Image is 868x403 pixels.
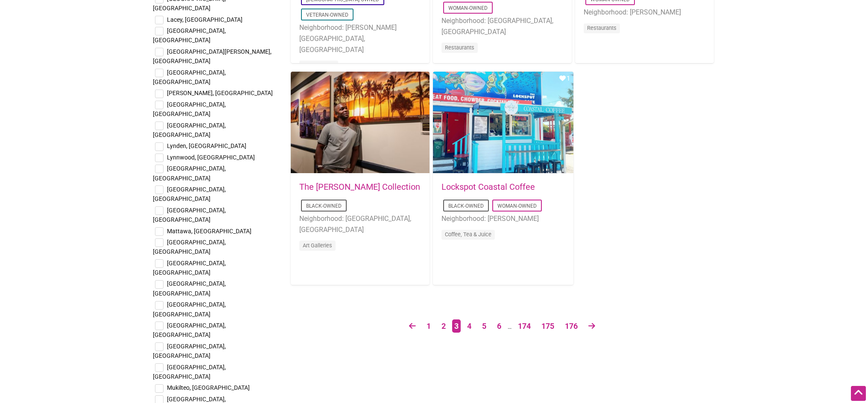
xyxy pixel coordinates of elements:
[153,364,226,380] span: [GEOGRAPHIC_DATA], [GEOGRAPHIC_DATA]
[167,142,246,149] span: Lynden, [GEOGRAPHIC_DATA]
[422,319,435,334] a: Page 1
[463,319,476,334] a: Page 4
[303,62,335,68] a: Beauty & Spa
[448,5,488,11] a: Woman-Owned
[584,7,705,18] li: Neighborhood: [PERSON_NAME]
[153,165,226,181] span: [GEOGRAPHIC_DATA], [GEOGRAPHIC_DATA]
[167,154,255,161] span: Lynnwood, [GEOGRAPHIC_DATA]
[167,90,273,96] span: [PERSON_NAME], [GEOGRAPHIC_DATA]
[537,319,558,334] a: Page 175
[851,386,866,401] div: Scroll Back to Top
[153,207,226,223] span: [GEOGRAPHIC_DATA], [GEOGRAPHIC_DATA]
[508,323,511,330] span: …
[306,203,342,209] a: Black-Owned
[153,27,226,43] span: [GEOGRAPHIC_DATA], [GEOGRAPHIC_DATA]
[497,203,537,209] a: Woman-Owned
[153,186,226,202] span: [GEOGRAPHIC_DATA], [GEOGRAPHIC_DATA]
[561,319,582,334] a: Page 176
[441,213,565,224] li: Neighborhood: [PERSON_NAME]
[441,15,563,37] li: Neighborhood: [GEOGRAPHIC_DATA], [GEOGRAPHIC_DATA]
[299,182,420,192] a: The [PERSON_NAME] Collection
[167,384,250,391] span: Mukilteo, [GEOGRAPHIC_DATA]
[153,260,226,276] span: [GEOGRAPHIC_DATA], [GEOGRAPHIC_DATA]
[167,16,243,23] span: Lacey, [GEOGRAPHIC_DATA]
[153,69,226,85] span: [GEOGRAPHIC_DATA], [GEOGRAPHIC_DATA]
[441,182,535,192] a: Lockspot Coastal Coffee
[306,12,348,18] a: Veteran-Owned
[587,25,617,31] a: Restaurants
[303,242,332,249] a: Art Galleries
[153,343,226,359] span: [GEOGRAPHIC_DATA], [GEOGRAPHIC_DATA]
[153,322,226,338] span: [GEOGRAPHIC_DATA], [GEOGRAPHIC_DATA]
[445,231,491,238] a: Coffee, Tea & Juice
[153,101,226,117] span: [GEOGRAPHIC_DATA], [GEOGRAPHIC_DATA]
[299,213,421,235] li: Neighborhood: [GEOGRAPHIC_DATA], [GEOGRAPHIC_DATA]
[153,280,226,296] span: [GEOGRAPHIC_DATA], [GEOGRAPHIC_DATA]
[493,319,506,334] a: Page 6
[153,48,272,64] span: [GEOGRAPHIC_DATA][PERSON_NAME], [GEOGRAPHIC_DATA]
[153,301,226,317] span: [GEOGRAPHIC_DATA], [GEOGRAPHIC_DATA]
[445,44,474,51] a: Restaurants
[437,319,450,334] a: Page 2
[452,319,461,333] span: Page 3
[478,319,491,334] a: Page 5
[153,239,226,255] span: [GEOGRAPHIC_DATA], [GEOGRAPHIC_DATA]
[299,22,421,55] li: Neighborhood: [PERSON_NAME][GEOGRAPHIC_DATA], [GEOGRAPHIC_DATA]
[514,319,535,334] a: Page 174
[167,228,251,235] span: Mattawa, [GEOGRAPHIC_DATA]
[448,203,484,209] a: Black-Owned
[153,122,226,138] span: [GEOGRAPHIC_DATA], [GEOGRAPHIC_DATA]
